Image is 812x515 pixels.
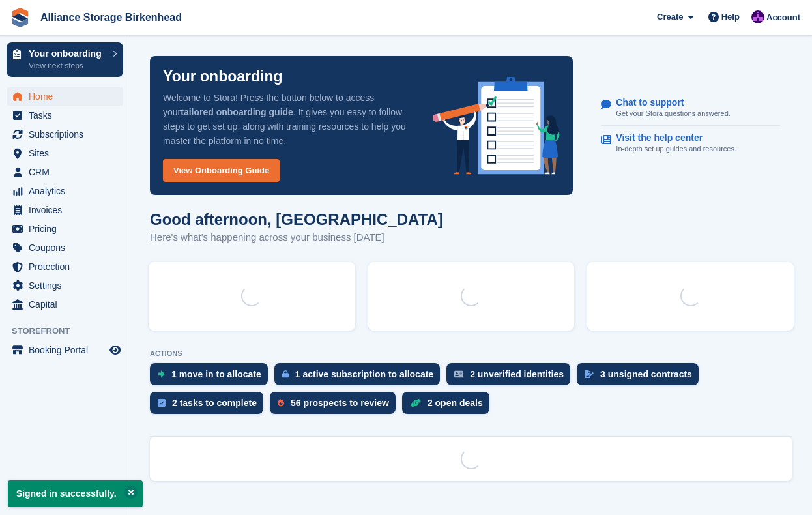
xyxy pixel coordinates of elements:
p: Signed in successfully. [8,480,143,507]
p: Get your Stora questions answered. [616,108,730,119]
span: CRM [29,163,107,181]
p: Here's what's happening across your business [DATE] [150,230,443,245]
a: menu [7,163,123,181]
a: 3 unsigned contracts [577,363,705,392]
span: Invoices [29,201,107,219]
span: Settings [29,276,107,295]
p: ACTIONS [150,349,792,358]
a: menu [7,87,123,106]
p: Visit the help center [616,132,726,143]
span: Subscriptions [29,125,107,143]
a: menu [7,295,123,314]
img: contract_signature_icon-13c848040528278c33f63329250d36e43548de30e8caae1d1a13099fd9432cc5.svg [585,370,594,378]
a: 56 prospects to review [270,392,402,420]
a: View Onboarding Guide [163,159,280,182]
div: 1 active subscription to allocate [295,369,433,379]
a: Your onboarding View next steps [7,42,123,77]
a: 1 move in to allocate [150,363,274,392]
img: prospect-51fa495bee0391a8d652442698ab0144808aea92771e9ea1ae160a38d050c398.svg [278,399,284,407]
a: menu [7,144,123,162]
span: Analytics [29,182,107,200]
span: Sites [29,144,107,162]
span: Account [766,11,800,24]
img: deal-1b604bf984904fb50ccaf53a9ad4b4a5d6e5aea283cecdc64d6e3604feb123c2.svg [410,398,421,407]
span: Create [657,10,683,23]
span: Pricing [29,220,107,238]
img: stora-icon-8386f47178a22dfd0bd8f6a31ec36ba5ce8667c1dd55bd0f319d3a0aa187defe.svg [10,8,30,27]
a: menu [7,341,123,359]
p: View next steps [29,60,106,72]
div: 2 unverified identities [470,369,564,379]
a: menu [7,106,123,125]
a: menu [7,182,123,200]
a: 2 unverified identities [446,363,577,392]
p: Welcome to Stora! Press the button below to access your . It gives you easy to follow steps to ge... [163,91,412,148]
a: 2 tasks to complete [150,392,270,420]
span: Booking Portal [29,341,107,359]
a: Alliance Storage Birkenhead [35,7,187,28]
span: Capital [29,295,107,314]
p: Your onboarding [29,49,106,58]
a: menu [7,239,123,257]
img: Romilly Norton [751,10,764,23]
div: 2 open deals [428,398,483,408]
img: move_ins_to_allocate_icon-fdf77a2bb77ea45bf5b3d319d69a93e2d87916cf1d5bf7949dd705db3b84f3ca.svg [158,370,165,378]
p: In-depth set up guides and resources. [616,143,736,154]
div: 56 prospects to review [291,398,389,408]
a: Preview store [108,342,123,358]
img: task-75834270c22a3079a89374b754ae025e5fb1db73e45f91037f5363f120a921f8.svg [158,399,166,407]
span: Protection [29,257,107,276]
a: menu [7,201,123,219]
span: Coupons [29,239,107,257]
img: active_subscription_to_allocate_icon-d502201f5373d7db506a760aba3b589e785aa758c864c3986d89f69b8ff3... [282,370,289,378]
a: menu [7,257,123,276]
a: 2 open deals [402,392,496,420]
h1: Good afternoon, [GEOGRAPHIC_DATA] [150,211,443,228]
img: onboarding-info-6c161a55d2c0e0a8cae90662b2fe09162a5109e8cc188191df67fb4f79e88e88.svg [433,77,560,175]
span: Tasks [29,106,107,125]
strong: tailored onboarding guide [181,107,293,117]
span: Storefront [12,325,130,338]
a: menu [7,220,123,238]
a: menu [7,125,123,143]
a: Chat to support Get your Stora questions answered. [601,91,780,126]
div: 3 unsigned contracts [600,369,692,379]
span: Help [721,10,740,23]
div: 2 tasks to complete [172,398,257,408]
a: Visit the help center In-depth set up guides and resources. [601,126,780,161]
a: menu [7,276,123,295]
img: verify_identity-adf6edd0f0f0b5bbfe63781bf79b02c33cf7c696d77639b501bdc392416b5a36.svg [454,370,463,378]
p: Your onboarding [163,69,283,84]
span: Home [29,87,107,106]
a: 1 active subscription to allocate [274,363,446,392]
div: 1 move in to allocate [171,369,261,379]
p: Chat to support [616,97,719,108]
